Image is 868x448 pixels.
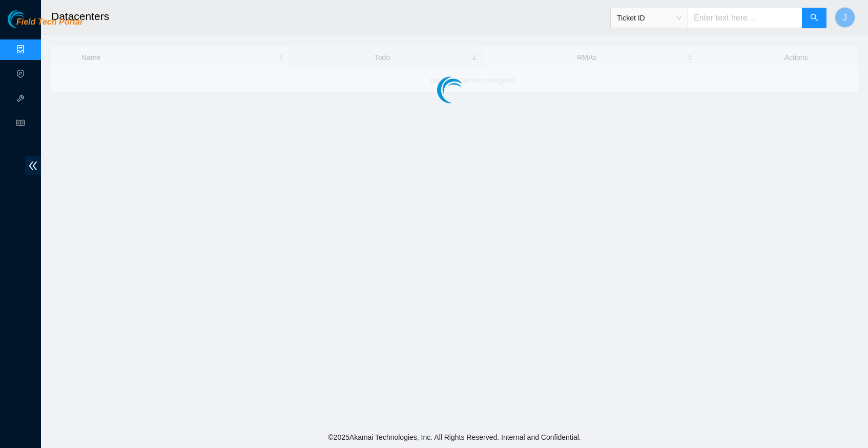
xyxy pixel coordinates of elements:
span: Field Tech Portal [16,17,82,27]
button: search [802,8,826,28]
button: J [835,7,855,28]
footer: © 2025 Akamai Technologies, Inc. All Rights Reserved. Internal and Confidential. [41,426,868,448]
span: search [810,13,818,23]
span: Ticket ID [617,10,681,26]
span: double-left [25,156,41,175]
input: Enter text here... [688,8,802,28]
span: J [843,11,847,24]
a: Akamai TechnologiesField Tech Portal [8,18,82,32]
img: Akamai Technologies [8,10,52,28]
span: read [16,114,25,135]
